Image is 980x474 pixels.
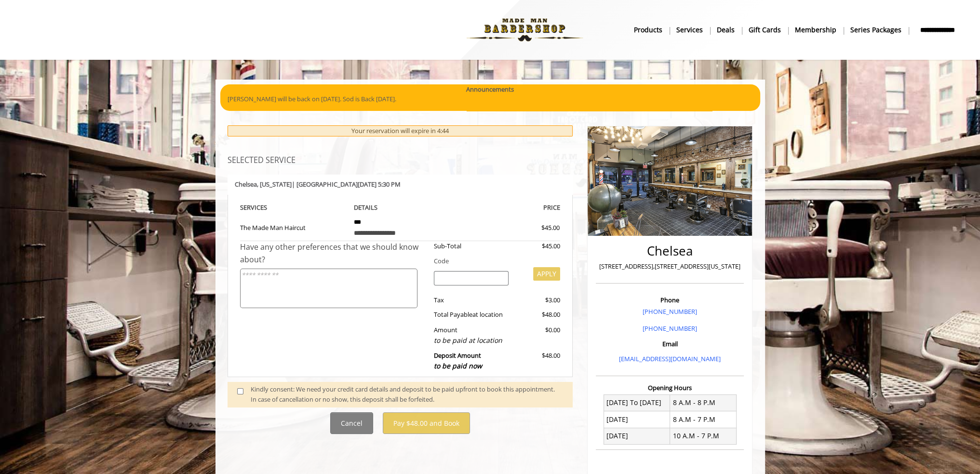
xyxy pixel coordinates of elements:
[604,428,670,444] td: [DATE]
[717,25,735,35] b: Deals
[228,94,753,104] p: [PERSON_NAME] will be back on [DATE]. Sod is Back [DATE].
[240,241,427,266] div: Have any other preferences that we should know about?
[257,180,292,189] span: , [US_STATE]
[710,23,742,37] a: DealsDeals
[466,84,514,95] b: Announcements
[844,23,909,37] a: Series packagesSeries packages
[427,295,516,305] div: Tax
[516,351,560,371] div: $48.00
[619,354,721,363] a: [EMAIL_ADDRESS][DOMAIN_NAME]
[251,384,563,405] div: Kindly consent: We need your credit card details and deposit to be paid upfront to book this appo...
[643,324,697,333] a: [PHONE_NUMBER]
[383,412,470,434] button: Pay $48.00 and Book
[330,412,373,434] button: Cancel
[634,25,662,35] b: products
[604,394,670,411] td: [DATE] To [DATE]
[427,325,516,346] div: Amount
[516,241,560,251] div: $45.00
[670,411,737,428] td: 8 A.M - 7 P.M
[598,340,741,347] h3: Email
[454,202,561,213] th: PRICE
[676,25,703,35] b: Services
[228,156,573,165] h3: SELECTED SERVICE
[670,428,737,444] td: 10 A.M - 7 P.M
[850,25,901,35] b: Series packages
[643,307,697,316] a: [PHONE_NUMBER]
[434,335,509,346] div: to be paid at location
[742,23,788,37] a: Gift cardsgift cards
[427,256,560,266] div: Code
[627,23,670,37] a: Productsproducts
[507,223,560,233] div: $45.00
[598,297,741,303] h3: Phone
[472,310,503,319] span: at location
[596,384,744,391] h3: Opening Hours
[516,295,560,305] div: $3.00
[235,180,401,189] b: Chelsea | [GEOGRAPHIC_DATA][DATE] 5:30 PM
[670,23,710,37] a: ServicesServices
[458,3,591,56] img: Made Man Barbershop logo
[533,267,560,281] button: APPLY
[347,202,454,213] th: DETAILS
[670,394,737,411] td: 8 A.M - 8 P.M
[240,202,347,213] th: SERVICE
[240,213,347,241] td: The Made Man Haircut
[749,25,781,35] b: gift cards
[598,244,741,258] h2: Chelsea
[795,25,836,35] b: Membership
[434,361,482,370] span: to be paid now
[427,310,516,320] div: Total Payable
[264,203,267,212] span: S
[516,325,560,346] div: $0.00
[598,261,741,271] p: [STREET_ADDRESS],[STREET_ADDRESS][US_STATE]
[604,411,670,428] td: [DATE]
[228,125,573,136] div: Your reservation will expire in 4:44
[788,23,844,37] a: MembershipMembership
[434,351,482,370] b: Deposit Amount
[427,241,516,251] div: Sub-Total
[516,310,560,320] div: $48.00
